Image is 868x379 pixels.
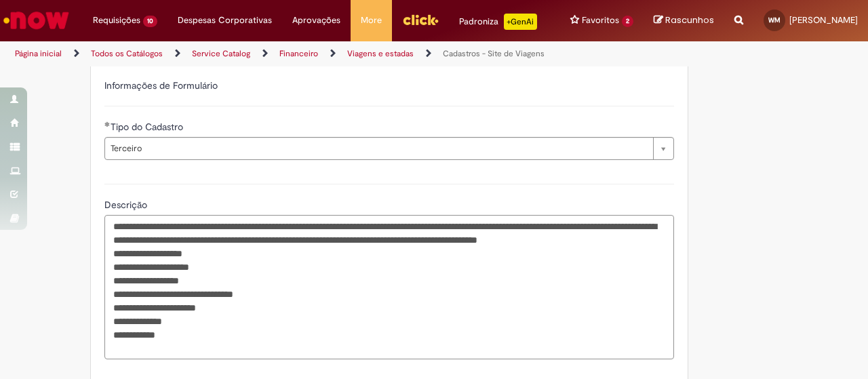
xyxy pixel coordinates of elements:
[768,16,781,24] span: WM
[192,48,250,59] a: Service Catalog
[279,48,318,59] a: Financeiro
[622,16,633,27] span: 2
[665,14,714,26] span: Rascunhos
[654,14,714,27] a: Rascunhos
[789,14,858,26] span: [PERSON_NAME]
[402,9,439,30] img: click_logo_yellow_360x200.png
[104,79,218,92] label: Informações de Formulário
[93,14,140,27] span: Requisições
[104,121,111,127] span: Obrigatório Preenchido
[504,14,537,30] p: +GenAi
[459,14,537,30] div: Padroniza
[104,215,674,359] textarea: Descrição
[111,121,186,133] span: Tipo do Cadastro
[178,14,272,27] span: Despesas Corporativas
[15,48,62,59] a: Página inicial
[361,14,382,27] span: More
[91,48,163,59] a: Todos os Catálogos
[104,199,150,211] span: Descrição
[143,16,157,27] span: 10
[443,48,545,59] a: Cadastros - Site de Viagens
[1,7,71,34] img: ServiceNow
[347,48,414,59] a: Viagens e estadas
[111,138,646,159] span: Terceiro
[10,41,568,66] ul: Trilhas de página
[582,14,619,27] span: Favoritos
[292,14,340,27] span: Aprovações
